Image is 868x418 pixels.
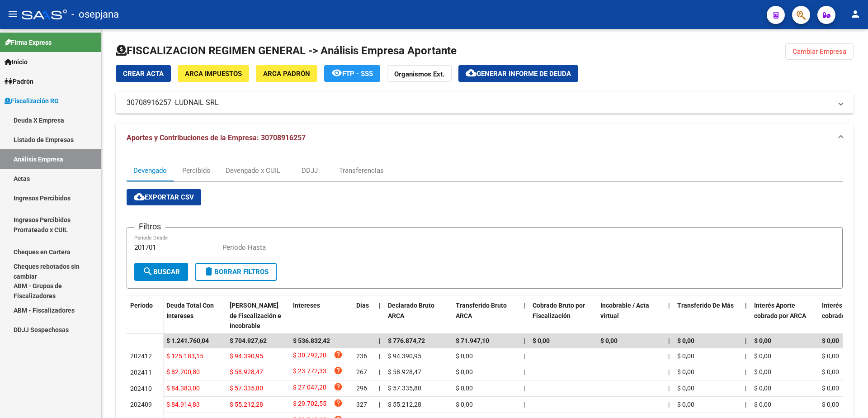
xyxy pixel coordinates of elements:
datatable-header-cell: | [520,296,529,336]
span: | [745,368,746,375]
button: Exportar CSV [127,189,201,205]
span: $ 1.241.760,04 [166,337,209,344]
span: 327 [356,401,367,408]
span: Declarado Bruto ARCA [388,302,434,319]
button: Cambiar Empresa [785,43,854,60]
button: Generar informe de deuda [458,65,578,82]
span: $ 0,00 [677,385,694,392]
span: Incobrable / Acta virtual [600,302,649,319]
span: Aportes y Contribuciones de la Empresa: 30708916257 [127,133,306,142]
span: $ 0,00 [822,385,839,392]
datatable-header-cell: | [741,296,750,336]
span: ARCA Padrón [263,70,310,78]
mat-icon: cloud_download [134,191,145,202]
span: $ 0,00 [822,337,839,344]
h1: FISCALIZACION REGIMEN GENERAL -> Análisis Empresa Aportante [116,43,457,58]
mat-expansion-panel-header: Aportes y Contribuciones de la Empresa: 30708916257 [116,123,854,152]
span: | [745,352,746,360]
span: Buscar [142,268,180,276]
button: Buscar [134,263,188,281]
datatable-header-cell: Transferido De Más [674,296,741,336]
span: ARCA Impuestos [185,70,242,78]
datatable-header-cell: Deuda Bruta Neto de Fiscalización e Incobrable [226,296,289,336]
mat-icon: menu [7,9,18,19]
span: $ 57.335,80 [230,385,263,392]
span: | [524,401,525,408]
h3: Filtros [134,220,165,233]
span: Exportar CSV [134,193,194,201]
strong: Organismos Ext. [394,70,444,78]
span: | [379,337,381,344]
span: | [379,385,380,392]
span: $ 0,00 [677,352,694,360]
button: Borrar Filtros [195,263,277,281]
span: 202412 [130,352,152,360]
span: Inicio [5,57,28,67]
span: 202410 [130,385,152,392]
mat-icon: cloud_download [466,67,476,78]
span: $ 0,00 [456,385,473,392]
span: | [668,337,670,344]
i: help [334,399,343,408]
span: $ 84.914,83 [166,401,200,408]
span: Dias [356,302,369,309]
span: $ 82.700,80 [166,368,200,375]
span: $ 0,00 [754,352,771,360]
span: Intereses [293,302,320,309]
span: LUDNAIL SRL [175,98,219,108]
datatable-header-cell: Deuda Total Con Intereses [163,296,226,336]
span: $ 0,00 [456,401,473,408]
span: $ 55.212,28 [388,401,421,408]
datatable-header-cell: Interés Aporte cobrado por ARCA [750,296,818,336]
span: | [668,385,670,392]
datatable-header-cell: Dias [353,296,375,336]
mat-icon: delete [203,266,214,277]
span: $ 58.928,47 [230,368,263,375]
span: $ 0,00 [754,401,771,408]
span: Firma Express [5,38,52,47]
i: help [334,382,343,391]
span: $ 84.383,00 [166,385,200,392]
datatable-header-cell: Incobrable / Acta virtual [597,296,665,336]
datatable-header-cell: Período [127,296,163,334]
span: $ 94.390,95 [230,352,263,360]
iframe: Intercom live chat [837,387,859,409]
span: $ 0,00 [533,337,550,344]
span: Fiscalización RG [5,96,59,106]
span: | [668,368,670,375]
span: | [745,385,746,392]
span: | [524,302,525,309]
span: $ 0,00 [677,401,694,408]
span: $ 125.183,15 [166,352,203,360]
div: Devengado x CUIL [226,166,280,176]
span: Período [130,302,153,309]
span: $ 30.792,20 [293,350,326,362]
span: $ 0,00 [677,337,694,344]
span: 267 [356,368,367,375]
span: $ 94.390,95 [388,352,421,360]
span: | [524,352,525,360]
mat-icon: person [850,9,861,19]
span: $ 23.772,33 [293,366,326,378]
span: | [379,352,380,360]
span: [PERSON_NAME] de Fiscalización e Incobrable [230,302,281,330]
span: | [668,401,670,408]
span: | [745,401,746,408]
span: $ 0,00 [754,337,771,344]
div: Percibido [182,166,211,176]
datatable-header-cell: Declarado Bruto ARCA [384,296,452,336]
datatable-header-cell: Cobrado Bruto por Fiscalización [529,296,597,336]
span: $ 0,00 [456,352,473,360]
span: $ 0,00 [677,368,694,375]
span: $ 29.702,55 [293,399,326,411]
span: $ 58.928,47 [388,368,421,375]
i: help [334,350,343,359]
span: Transferido De Más [677,302,734,309]
span: Deuda Total Con Intereses [166,302,214,319]
span: $ 0,00 [822,352,839,360]
span: FTP - SSS [342,70,373,78]
span: Transferido Bruto ARCA [456,302,507,319]
span: | [524,385,525,392]
datatable-header-cell: | [375,296,384,336]
span: | [524,368,525,375]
